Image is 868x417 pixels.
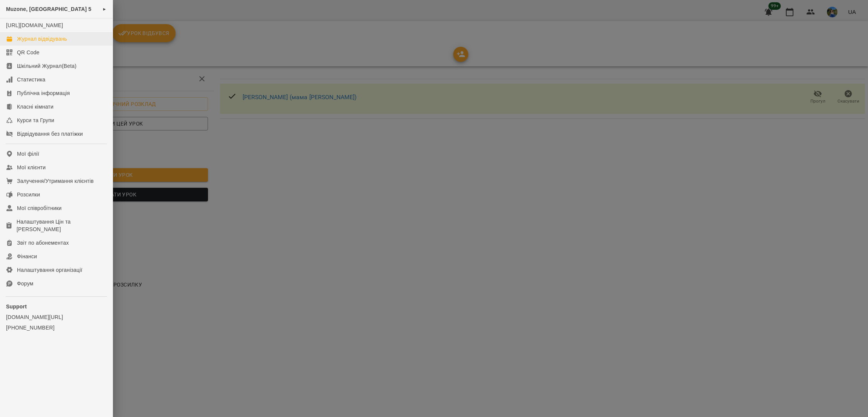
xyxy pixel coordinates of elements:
[6,6,92,12] span: Muzone, [GEOGRAPHIC_DATA] 5
[17,191,40,198] div: Розсилки
[17,49,40,56] div: QR Code
[17,35,67,43] div: Журнал відвідувань
[6,313,107,321] a: [DOMAIN_NAME][URL]
[6,324,107,331] a: [PHONE_NUMBER]
[102,6,107,12] span: ►
[17,103,53,110] div: Класні кімнати
[17,150,39,158] div: Мої філії
[17,62,76,70] div: Шкільний Журнал(Beta)
[17,177,94,185] div: Залучення/Утримання клієнтів
[17,280,34,287] div: Форум
[17,164,46,171] div: Мої клієнти
[17,76,46,83] div: Статистика
[17,218,107,233] div: Налаштування Цін та [PERSON_NAME]
[17,130,83,138] div: Відвідування без платіжки
[17,266,83,274] div: Налаштування організації
[17,253,37,260] div: Фінанси
[6,22,63,28] a: [URL][DOMAIN_NAME]
[17,204,62,212] div: Мої співробітники
[6,303,107,310] p: Support
[17,117,54,124] div: Курси та Групи
[17,89,70,97] div: Публічна інформація
[17,239,69,247] div: Звіт по абонементах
